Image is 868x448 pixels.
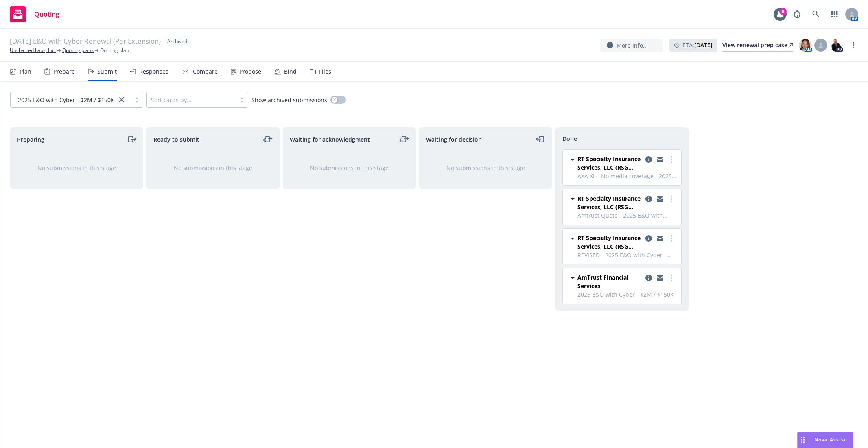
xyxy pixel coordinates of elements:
a: Search [808,6,824,22]
a: Quoting plans [62,47,94,54]
span: 2025 E&O with Cyber - $2M / $150K [577,290,676,299]
a: Quoting [7,3,63,26]
div: No submissions in this stage [433,164,539,172]
a: more [667,194,676,204]
div: No submissions in this stage [24,164,130,172]
a: copy logging email [655,194,665,204]
a: View renewal prep case [722,39,793,52]
span: RT Specialty Insurance Services, LLC (RSG Specialty, LLC) [577,155,642,172]
div: 6 [779,8,787,15]
a: copy logging email [655,155,665,164]
a: more [667,155,676,164]
span: 2025 E&O with Cyber - $2M / $150K [18,96,114,104]
div: Bind [284,68,297,75]
a: moveLeft [536,134,545,144]
span: Ready to submit [153,135,199,144]
a: Switch app [826,6,843,22]
a: moveLeftRight [263,134,273,144]
a: copy logging email [655,273,665,283]
span: Quoting [34,11,59,17]
span: REVISED - 2025 E&O with Cyber - $2M / $150K [577,251,676,259]
button: Nova Assist [797,432,853,448]
div: Prepare [53,68,75,75]
span: RT Specialty Insurance Services, LLC (RSG Specialty, LLC) [577,234,642,251]
span: Quoting plan [100,47,129,54]
div: Drag to move [798,432,808,448]
div: Submit [97,68,117,75]
span: Preparing [17,135,44,144]
span: Show archived submissions [251,96,327,104]
a: copy logging email [644,234,654,243]
div: Responses [139,68,168,75]
a: more [848,40,858,50]
a: more [667,273,676,283]
span: More info... [617,41,648,50]
div: Plan [20,68,31,75]
div: No submissions in this stage [296,164,402,172]
img: photo [799,39,812,52]
span: Waiting for acknowledgment [290,135,370,144]
img: photo [830,39,843,52]
button: More info... [600,39,663,52]
div: View renewal prep case [722,39,793,51]
span: RT Specialty Insurance Services, LLC (RSG Specialty, LLC) [577,194,642,211]
strong: [DATE] [694,41,713,49]
span: ETA : [682,41,713,49]
a: close [117,95,127,105]
div: Compare [193,68,218,75]
div: No submissions in this stage [160,164,266,172]
span: AXA XL - No media coverage - 2025 E&O with Cyber - $2M / $150K [577,172,676,180]
span: Done [562,134,577,143]
span: Nova Assist [814,436,846,443]
a: moveLeftRight [399,134,409,144]
span: AmTrust Financial Services [577,273,642,290]
a: copy logging email [644,194,654,204]
span: 2025 E&O with Cyber - $2M / $150K [15,96,113,104]
a: more [667,234,676,243]
div: Propose [239,68,261,75]
a: copy logging email [644,155,654,164]
span: Amtrust Quote - 2025 E&O with Cyber - $2M / $150K [577,211,676,220]
a: Report a Bug [789,6,805,22]
a: copy logging email [655,234,665,243]
div: Files [319,68,331,75]
a: moveRight [127,134,136,144]
span: Waiting for decision [426,135,482,144]
a: Uncharted Labs, Inc. [10,47,56,54]
a: copy logging email [644,273,654,283]
span: Archived [167,38,187,45]
span: [DATE] E&O with Cyber Renewal (Per Extension) [10,36,161,47]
